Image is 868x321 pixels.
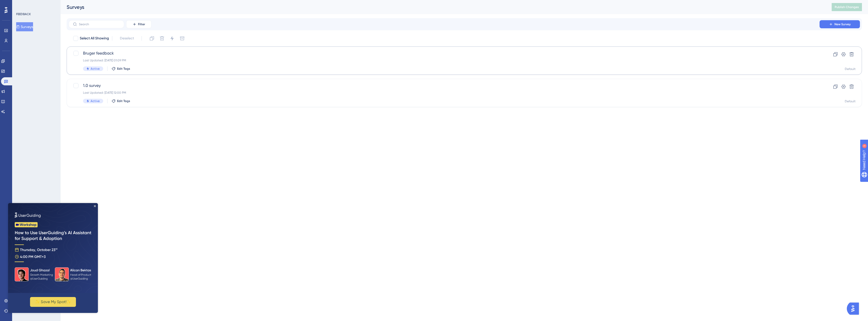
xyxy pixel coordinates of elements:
span: Active [91,67,100,71]
div: Last Updated: [DATE] 01:09 PM [83,58,805,62]
span: Filter [138,22,145,26]
span: 1.0 survey [83,83,805,89]
div: 5 [35,3,37,7]
span: Edit Tags [117,99,130,103]
button: Publish Changes [832,3,862,11]
span: Edit Tags [117,67,130,71]
div: Default [845,67,856,71]
span: Publish Changes [835,5,859,9]
span: Active [91,99,100,103]
button: Deselect [115,34,139,43]
div: Last Updated: [DATE] 12:00 PM [83,91,805,95]
button: New Survey [820,20,860,28]
button: Filter [126,20,151,28]
iframe: UserGuiding AI Assistant Launcher [847,301,862,316]
input: Search [79,22,120,26]
div: Default [845,99,856,103]
button: Edit Tags [112,99,130,103]
span: Deselect [120,35,134,41]
div: Surveys [67,4,819,11]
span: Need Help? [12,1,32,7]
button: Edit Tags [112,67,130,71]
span: Bruger feedback [83,50,805,56]
span: New Survey [834,22,851,26]
div: Close Preview [86,2,88,4]
div: FEEDBACK [16,12,31,16]
button: Surveys [16,22,33,31]
span: Select All Showing [80,35,109,41]
button: ✨ Save My Spot!✨ [22,94,68,104]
